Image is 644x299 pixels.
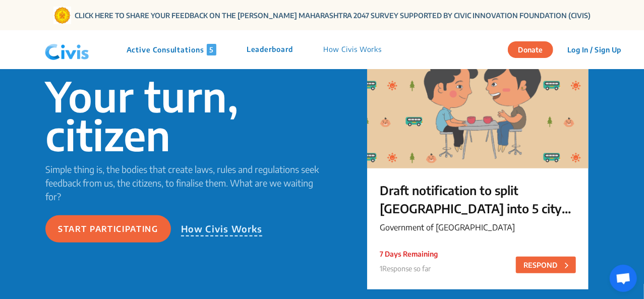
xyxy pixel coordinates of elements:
[45,215,171,243] button: Start participating
[561,42,628,57] button: Log In / Sign Up
[127,44,216,55] p: Active Consultations
[380,181,576,217] p: Draft notification to split [GEOGRAPHIC_DATA] into 5 city corporations/[GEOGRAPHIC_DATA] ನಗರವನ್ನು...
[45,162,322,203] p: Simple thing is, the bodies that create laws, rules and regulations seek feedback from us, the ci...
[207,44,216,55] span: 5
[508,41,553,58] button: Donate
[367,42,589,294] a: Draft notification to split [GEOGRAPHIC_DATA] into 5 city corporations/[GEOGRAPHIC_DATA] ನಗರವನ್ನು...
[45,77,322,154] p: Your turn, citizen
[380,249,438,259] p: 7 Days Remaining
[41,35,93,65] img: navlogo.png
[516,257,576,273] button: RESPOND
[508,44,561,54] a: Donate
[53,7,71,24] img: Gom Logo
[380,263,438,274] p: 1
[382,264,431,273] span: Response so far
[610,265,637,292] a: Open chat
[181,222,263,236] p: How Civis Works
[380,221,576,233] p: Government of [GEOGRAPHIC_DATA]
[75,10,591,21] a: CLICK HERE TO SHARE YOUR FEEDBACK ON THE [PERSON_NAME] MAHARASHTRA 2047 SURVEY SUPPORTED BY CIVIC...
[247,44,293,55] p: Leaderboard
[323,44,382,55] p: How Civis Works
